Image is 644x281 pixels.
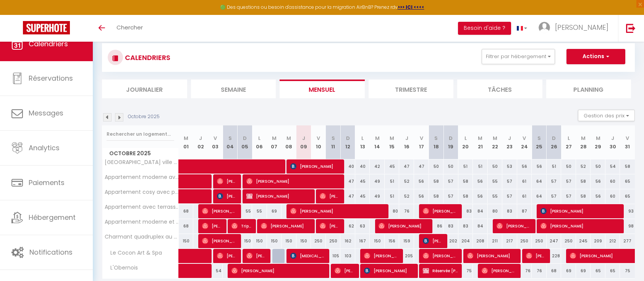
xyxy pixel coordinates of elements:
span: [PERSON_NAME] [246,174,341,188]
span: [PERSON_NAME] [482,263,516,278]
div: 93 [620,204,635,218]
a: >>> ICI <<<< [398,4,424,10]
div: 47 [414,159,429,174]
span: [PERSON_NAME] [555,23,608,32]
span: [PERSON_NAME] [497,219,531,233]
th: 13 [355,125,370,159]
span: Calendriers [29,39,68,49]
span: [PERSON_NAME] [217,249,237,263]
div: 208 [473,234,488,248]
li: Trimestre [369,80,454,98]
span: [PERSON_NAME] [540,204,620,218]
abbr: J [302,135,305,142]
span: Notifications [29,247,73,257]
div: 42 [370,159,385,174]
div: 65 [620,189,635,203]
div: 58 [576,174,591,188]
div: 250 [517,234,532,248]
span: Hébergement [29,213,76,222]
div: 205 [399,249,414,263]
abbr: L [464,135,467,142]
div: 51 [458,159,473,174]
div: 209 [591,234,605,248]
div: 150 [179,234,194,248]
span: [PERSON_NAME] [261,219,311,233]
div: 64 [532,189,547,203]
th: 11 [326,125,341,159]
div: 277 [620,234,635,248]
div: 49 [370,189,385,203]
div: 250 [561,234,576,248]
div: 162 [340,234,355,248]
div: 83 [502,204,517,218]
th: 19 [443,125,458,159]
span: [PERSON_NAME] [320,219,340,233]
th: 08 [282,125,296,159]
th: 25 [532,125,547,159]
abbr: S [537,135,541,142]
div: 228 [547,249,561,263]
div: 45 [355,189,370,203]
abbr: S [228,135,232,142]
div: 150 [267,234,282,248]
div: 55 [238,204,252,218]
div: 51 [473,159,488,174]
abbr: D [449,135,453,142]
div: 51 [547,159,561,174]
div: 54 [605,159,620,174]
div: 63 [355,219,370,233]
abbr: M [478,135,482,142]
th: 26 [547,125,561,159]
div: 56 [473,174,488,188]
div: 50 [488,159,503,174]
div: 57 [547,174,561,188]
abbr: L [361,135,364,142]
div: 50 [561,159,576,174]
span: [PERSON_NAME] [467,249,517,263]
div: 56 [591,174,605,188]
div: 159 [399,234,414,248]
div: 61 [517,174,532,188]
abbr: V [214,135,217,142]
div: 245 [576,234,591,248]
th: 07 [267,125,282,159]
div: 76 [517,264,532,278]
th: 14 [370,125,385,159]
button: Filtrer par hébergement [482,49,555,64]
div: 57 [547,189,561,203]
span: [GEOGRAPHIC_DATA] ville de [GEOGRAPHIC_DATA] [104,159,180,165]
abbr: J [405,135,408,142]
span: Charmant quadruplex au cœur de la Vallée [104,234,180,240]
input: Rechercher un logement... [107,127,174,141]
abbr: J [508,135,511,142]
span: [PERSON_NAME] [217,189,237,203]
li: Tâches [457,80,542,98]
th: 30 [605,125,620,159]
div: 57 [561,189,576,203]
th: 22 [488,125,503,159]
div: 56 [532,159,547,174]
div: 103 [340,249,355,263]
th: 23 [502,125,517,159]
img: logout [626,23,636,33]
div: 60 [605,174,620,188]
span: [PERSON_NAME] [290,159,340,174]
th: 15 [385,125,400,159]
th: 24 [517,125,532,159]
div: 69 [561,264,576,278]
th: 27 [561,125,576,159]
li: Planning [546,80,631,98]
div: 69 [267,204,282,218]
span: [PERSON_NAME] [335,263,354,278]
abbr: L [258,135,261,142]
div: 56 [473,189,488,203]
div: 58 [620,159,635,174]
th: 29 [591,125,605,159]
span: [PERSON_NAME] [202,204,237,218]
div: 68 [179,204,194,218]
abbr: M [286,135,291,142]
th: 20 [458,125,473,159]
span: [PERSON_NAME] [379,219,428,233]
div: 52 [399,189,414,203]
